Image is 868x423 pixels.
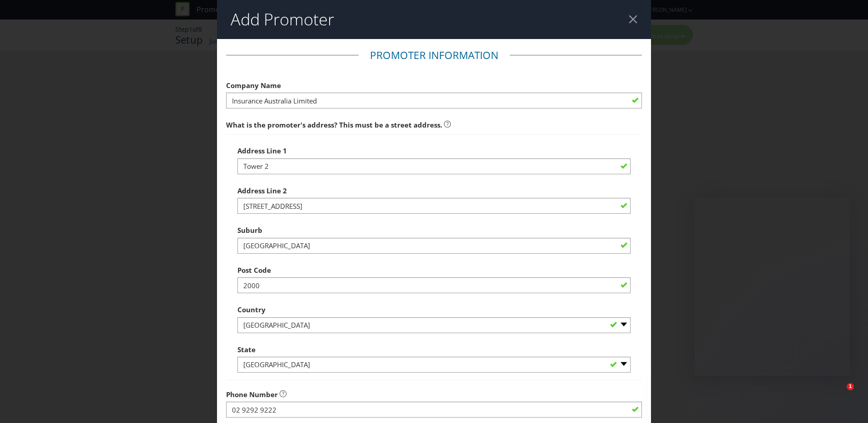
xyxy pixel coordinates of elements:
span: Country [237,305,266,314]
span: Address Line 1 [237,146,287,155]
span: 1 [847,383,854,390]
span: Address Line 2 [237,186,287,195]
span: Suburb [237,226,262,235]
iframe: Intercom live chat [828,383,850,405]
input: e.g. Melbourne [237,238,631,254]
input: e.g. Company Name [226,93,642,108]
span: State [237,345,256,354]
span: Phone Number [226,390,278,399]
span: What is the promoter's address? This must be a street address. [226,120,442,129]
span: Post Code [237,266,271,275]
span: Company Name [226,81,281,90]
input: e.g. 3000 [237,277,631,293]
iframe: Intercom live chat message [695,198,850,376]
input: e.g. 03 1234 9876 [226,402,642,418]
legend: Promoter Information [359,48,510,63]
h2: Add Promoter [231,10,334,29]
